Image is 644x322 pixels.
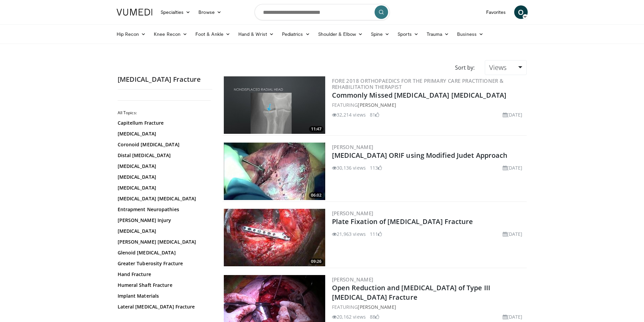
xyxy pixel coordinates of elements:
[118,120,209,126] a: Capitellum Fracture
[118,184,209,191] a: [MEDICAL_DATA]
[191,27,234,41] a: Foot & Ankle
[367,27,393,41] a: Spine
[224,76,325,134] img: b2c65235-e098-4cd2-ab0f-914df5e3e270.300x170_q85_crop-smart_upscale.jpg
[224,76,325,134] a: 11:47
[118,195,209,202] a: [MEDICAL_DATA] [MEDICAL_DATA]
[370,111,379,118] li: 81
[118,217,209,224] a: [PERSON_NAME] Injury
[332,164,366,171] li: 30,136 views
[224,209,325,266] a: 09:26
[332,217,473,226] a: Plate Fixation of [MEDICAL_DATA] Fracture
[332,230,366,238] li: 21,963 views
[489,63,506,72] span: Views
[332,276,374,283] a: [PERSON_NAME]
[393,27,423,41] a: Sports
[224,143,325,200] a: 06:02
[118,282,209,289] a: Humeral Shaft Fracture
[332,313,366,320] li: 20,162 views
[332,144,374,150] a: [PERSON_NAME]
[485,60,526,75] a: Views
[423,27,453,41] a: Trauma
[482,5,510,19] a: Favorites
[453,27,487,41] a: Business
[332,101,525,108] div: FEATURING
[118,303,209,310] a: Lateral [MEDICAL_DATA] Fracture
[118,249,209,256] a: Glenoid [MEDICAL_DATA]
[224,209,325,266] img: Picture_4_42_2.png.300x170_q85_crop-smart_upscale.jpg
[370,230,382,238] li: 111
[370,313,379,320] li: 88
[503,230,523,238] li: [DATE]
[309,258,324,265] span: 09:26
[118,293,209,299] a: Implant Materials
[117,9,152,16] img: VuMedi Logo
[118,228,209,234] a: [MEDICAL_DATA]
[157,5,195,19] a: Specialties
[332,210,374,217] a: [PERSON_NAME]
[332,283,491,302] a: Open Reduction and [MEDICAL_DATA] of Type III [MEDICAL_DATA] Fracture
[450,60,480,75] div: Sort by:
[118,75,212,84] h2: [MEDICAL_DATA] Fracture
[503,164,523,171] li: [DATE]
[113,27,150,41] a: Hip Recon
[118,163,209,170] a: [MEDICAL_DATA]
[332,303,525,311] div: FEATURING
[332,77,504,90] a: FORE 2018 Orthopaedics for the Primary Care Practitioner & Rehabilitation Therapist
[309,192,324,198] span: 06:02
[150,27,191,41] a: Knee Recon
[118,271,209,278] a: Hand Fracture
[514,5,528,19] a: O
[118,174,209,180] a: [MEDICAL_DATA]
[332,151,508,160] a: [MEDICAL_DATA] ORIF using Modified Judet Approach
[234,27,278,41] a: Hand & Wrist
[118,141,209,148] a: Coronoid [MEDICAL_DATA]
[118,206,209,213] a: Entrapment Neuropathies
[118,239,209,245] a: [PERSON_NAME] [MEDICAL_DATA]
[224,143,325,200] img: 322858_0000_1.png.300x170_q85_crop-smart_upscale.jpg
[278,27,314,41] a: Pediatrics
[314,27,367,41] a: Shoulder & Elbow
[332,111,366,118] li: 32,214 views
[118,260,209,267] a: Greater Tuberosity Fracture
[309,126,324,132] span: 11:47
[358,102,396,108] a: [PERSON_NAME]
[118,130,209,137] a: [MEDICAL_DATA]
[503,111,523,118] li: [DATE]
[358,304,396,310] a: [PERSON_NAME]
[332,91,507,100] a: Commonly Missed [MEDICAL_DATA] [MEDICAL_DATA]
[118,110,211,116] h2: All Topics:
[118,314,209,321] a: Medial [MEDICAL_DATA] Fracture
[194,5,225,19] a: Browse
[255,4,390,20] input: Search topics, interventions
[503,313,523,320] li: [DATE]
[118,152,209,159] a: Distal [MEDICAL_DATA]
[370,164,382,171] li: 113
